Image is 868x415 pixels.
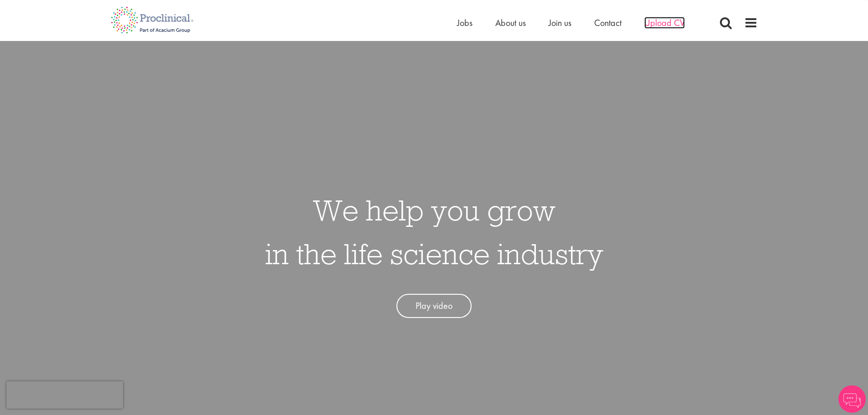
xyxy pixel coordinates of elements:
[594,17,621,29] a: Contact
[457,17,473,29] a: Jobs
[549,17,571,29] a: Join us
[495,17,526,29] a: About us
[644,17,685,29] a: Upload CV
[838,385,866,413] img: Chatbot
[396,294,472,318] a: Play video
[265,188,603,276] h1: We help you grow in the life science industry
